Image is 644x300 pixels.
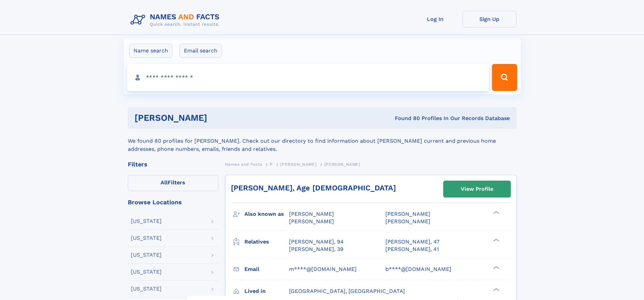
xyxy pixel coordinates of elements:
[135,114,301,122] h1: [PERSON_NAME]
[131,252,162,258] div: [US_STATE]
[289,288,405,294] span: [GEOGRAPHIC_DATA], [GEOGRAPHIC_DATA]
[225,160,262,168] a: Names and Facts
[231,184,396,192] a: [PERSON_NAME], Age [DEMOGRAPHIC_DATA]
[289,238,344,246] a: [PERSON_NAME], 94
[128,129,517,153] div: We found 80 profiles for [PERSON_NAME]. Check out our directory to find information about [PERSON...
[280,162,316,167] span: [PERSON_NAME]
[324,162,360,167] span: [PERSON_NAME]
[128,199,218,205] div: Browse Locations
[492,238,500,242] div: ❯
[385,218,430,225] span: [PERSON_NAME]
[131,269,162,275] div: [US_STATE]
[270,162,273,167] span: P
[270,160,273,168] a: P
[444,181,510,197] a: View Profile
[301,115,510,122] div: Found 80 Profiles In Our Records Database
[131,235,162,241] div: [US_STATE]
[244,208,289,220] h3: Also known as
[280,160,316,168] a: [PERSON_NAME]
[131,218,162,224] div: [US_STATE]
[129,44,172,58] label: Name search
[492,210,500,215] div: ❯
[244,285,289,297] h3: Lived in
[127,64,489,91] input: search input
[180,44,222,58] label: Email search
[161,179,168,186] span: All
[289,211,334,217] span: [PERSON_NAME]
[128,11,225,29] img: Logo Names and Facts
[289,218,334,225] span: [PERSON_NAME]
[462,11,517,27] a: Sign Up
[128,175,218,191] label: Filters
[492,265,500,270] div: ❯
[385,211,430,217] span: [PERSON_NAME]
[244,236,289,248] h3: Relatives
[408,11,462,27] a: Log In
[131,286,162,292] div: [US_STATE]
[385,238,439,246] a: [PERSON_NAME], 47
[385,246,439,253] a: [PERSON_NAME], 41
[461,181,493,197] div: View Profile
[492,287,500,292] div: ❯
[492,64,517,91] button: Search Button
[289,246,343,253] a: [PERSON_NAME], 39
[244,263,289,275] h3: Email
[128,161,218,167] div: Filters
